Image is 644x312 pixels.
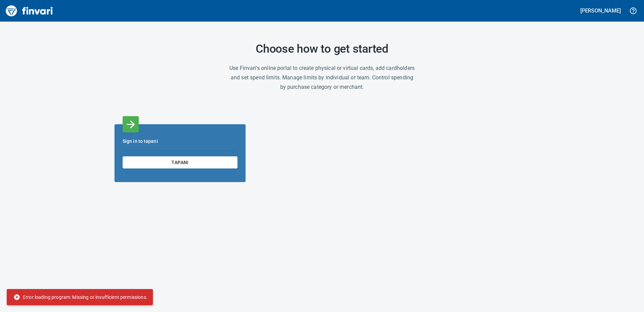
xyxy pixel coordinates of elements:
[229,63,415,92] h6: Use Finvari's online portal to create physical or virtual cards, add cardholders and set spend li...
[4,3,55,19] img: Finvari
[123,156,237,169] button: tapani
[13,294,148,301] span: Error loading program: Missing or insufficient permissions.
[580,7,621,14] h5: [PERSON_NAME]
[579,5,622,16] button: [PERSON_NAME]
[128,158,232,167] span: tapani
[229,42,415,55] h1: Choose how to get started
[123,138,237,145] h6: Sign in to tapani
